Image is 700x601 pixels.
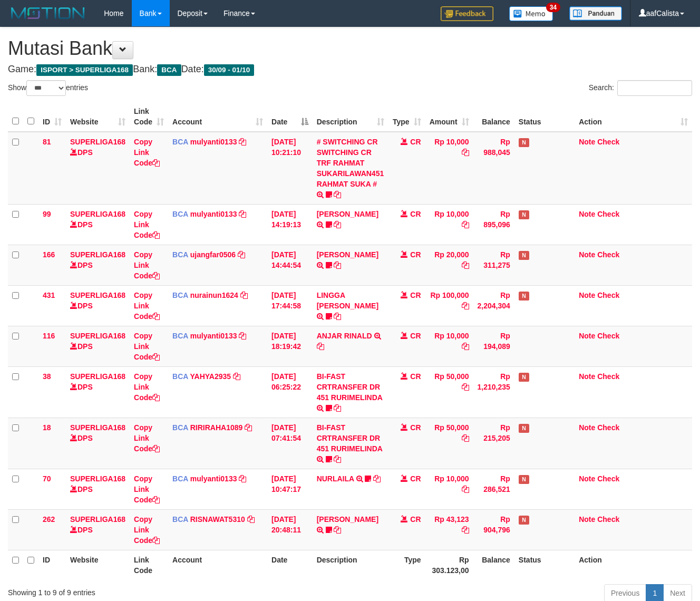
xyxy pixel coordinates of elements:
td: [DATE] 10:47:17 [267,469,313,509]
a: Copy Link Code [134,515,160,545]
a: Copy ANJAR RINALD to clipboard [317,342,324,351]
td: BI-FAST CRTRANSFER DR 451 RURIMELINDA [313,418,388,469]
th: Website: activate to sort column ascending [66,102,130,132]
a: Check [597,138,619,146]
a: RISNAWAT5310 [190,515,245,524]
a: Copy Rp 100,000 to clipboard [462,302,469,310]
td: Rp 194,089 [473,326,514,366]
a: Copy mulyanti0133 to clipboard [239,138,246,146]
th: ID: activate to sort column ascending [38,102,66,132]
a: SUPERLIGA168 [70,291,125,299]
th: Status [514,102,575,132]
span: Has Note [519,475,529,484]
span: CR [410,291,421,299]
td: [DATE] 20:48:11 [267,509,313,550]
td: Rp 50,000 [425,366,473,418]
td: Rp 311,275 [473,245,514,285]
a: SUPERLIGA168 [70,474,125,483]
th: Link Code: activate to sort column ascending [130,102,168,132]
a: mulyanti0133 [190,210,237,218]
span: Has Note [519,292,529,300]
a: Copy Rp 10,000 to clipboard [462,220,469,229]
a: Note [579,250,595,259]
td: [DATE] 14:19:13 [267,204,313,245]
a: Copy Rp 50,000 to clipboard [462,383,469,391]
div: Showing 1 to 9 of 9 entries [8,583,284,598]
span: Has Note [519,424,529,433]
a: Copy nurainun1624 to clipboard [240,291,248,299]
a: [PERSON_NAME] [317,210,378,218]
td: DPS [66,469,130,509]
td: [DATE] 17:44:58 [267,285,313,326]
td: DPS [66,132,130,205]
td: DPS [66,418,130,469]
a: Copy LINGGA ADITYA PRAT to clipboard [334,312,341,321]
span: 18 [43,423,51,432]
td: Rp 10,000 [425,132,473,205]
span: BCA [172,515,188,524]
input: Search: [617,80,692,96]
td: DPS [66,509,130,550]
a: SUPERLIGA168 [70,515,125,524]
a: Copy Link Code [134,332,160,361]
th: Balance [473,550,514,580]
th: Description: activate to sort column ascending [313,102,388,132]
a: Copy Rp 43,123 to clipboard [462,526,469,534]
a: Note [579,332,595,340]
td: [DATE] 07:41:54 [267,418,313,469]
a: Copy Rp 20,000 to clipboard [462,261,469,269]
th: Account: activate to sort column ascending [168,102,267,132]
td: Rp 988,045 [473,132,514,205]
a: LINGGA [PERSON_NAME] [317,291,378,310]
a: Copy MUHAMMAD REZA to clipboard [334,220,341,229]
span: BCA [157,64,181,76]
td: [DATE] 10:21:10 [267,132,313,205]
td: [DATE] 06:25:22 [267,366,313,418]
th: Account [168,550,267,580]
a: Copy BI-FAST CRTRANSFER DR 451 RURIMELINDA to clipboard [334,404,341,412]
td: DPS [66,366,130,418]
a: Copy YAHYA2935 to clipboard [233,372,240,381]
th: Link Code [130,550,168,580]
span: BCA [172,138,188,146]
td: [DATE] 14:44:54 [267,245,313,285]
span: CR [410,138,421,146]
span: 70 [43,474,51,483]
a: Note [579,515,595,524]
a: Copy Link Code [134,210,160,239]
a: SUPERLIGA168 [70,138,125,146]
th: Type [388,550,425,580]
a: Copy NOVEN ELING PRAYOG to clipboard [334,261,341,269]
a: ujangfar0506 [190,250,236,259]
span: 34 [546,3,560,12]
td: DPS [66,285,130,326]
a: Copy Link Code [134,372,160,402]
a: Copy ujangfar0506 to clipboard [238,250,245,259]
td: DPS [66,326,130,366]
a: Check [597,250,619,259]
a: Note [579,291,595,299]
th: Rp 303.123,00 [425,550,473,580]
td: Rp 1,210,235 [473,366,514,418]
a: Copy RIRIRAHA1089 to clipboard [245,423,252,432]
th: Website [66,550,130,580]
a: nurainun1624 [190,291,238,299]
img: Feedback.jpg [441,6,493,21]
a: Check [597,210,619,218]
td: [DATE] 18:19:42 [267,326,313,366]
span: CR [410,372,421,381]
a: mulyanti0133 [190,138,237,146]
td: Rp 895,096 [473,204,514,245]
a: mulyanti0133 [190,332,237,340]
span: 116 [43,332,55,340]
a: Copy Link Code [134,423,160,453]
td: Rp 2,204,304 [473,285,514,326]
th: Date: activate to sort column descending [267,102,313,132]
td: Rp 10,000 [425,326,473,366]
td: Rp 286,521 [473,469,514,509]
a: Copy Link Code [134,250,160,280]
span: 38 [43,372,51,381]
a: Copy Link Code [134,138,160,167]
td: Rp 50,000 [425,418,473,469]
span: BCA [172,474,188,483]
